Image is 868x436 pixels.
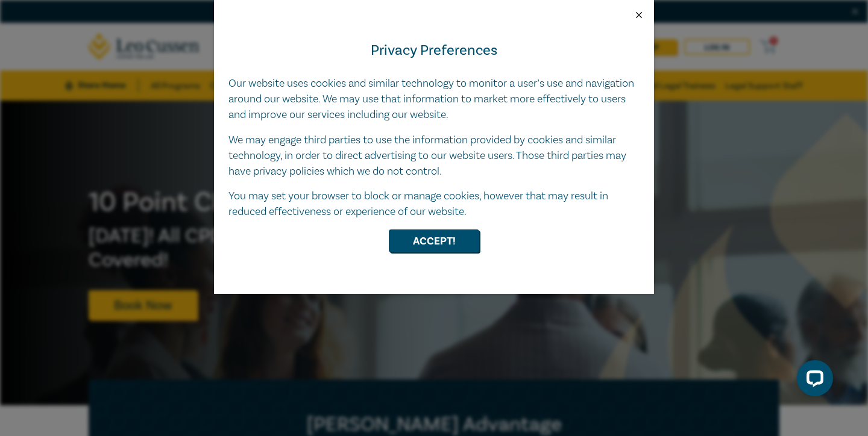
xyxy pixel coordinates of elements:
h4: Privacy Preferences [228,40,640,61]
p: You may set your browser to block or manage cookies, however that may result in reduced effective... [228,188,640,220]
iframe: LiveChat chat widget [787,355,838,406]
p: We may engage third parties to use the information provided by cookies and similar technology, in... [228,132,640,179]
button: Accept! [389,229,479,252]
p: Our website uses cookies and similar technology to monitor a user’s use and navigation around our... [228,76,640,123]
button: Close [634,10,644,20]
